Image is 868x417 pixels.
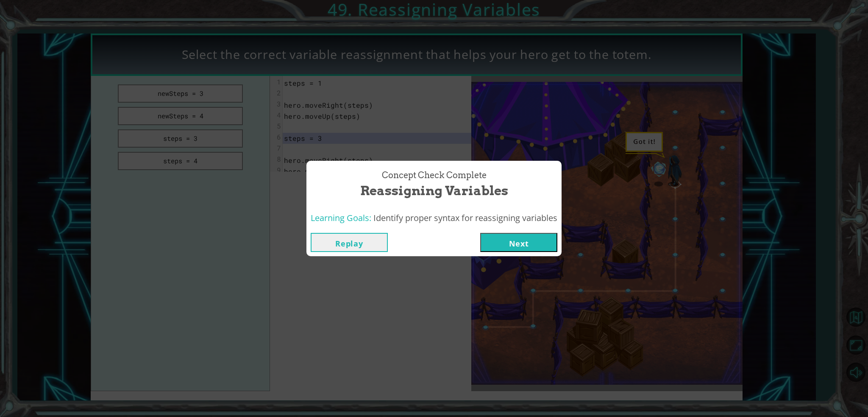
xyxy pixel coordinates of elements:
span: Learning Goals: [311,212,371,224]
button: Replay [311,233,388,252]
span: Identify proper syntax for reassigning variables [373,212,557,224]
button: Next [480,233,557,252]
span: Concept Check Complete [382,169,487,182]
span: Reassigning Variables [360,182,508,200]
